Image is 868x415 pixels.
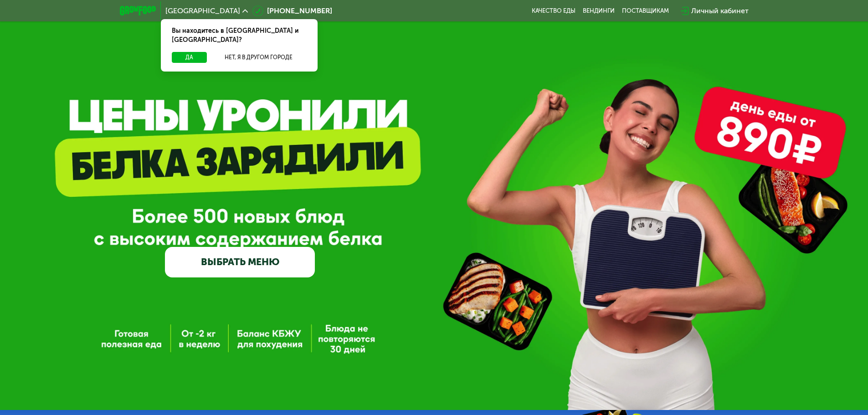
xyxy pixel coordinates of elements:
button: Нет, я в другом городе [211,52,307,63]
a: [PHONE_NUMBER] [252,5,332,16]
a: Вендинги [583,7,615,15]
div: поставщикам [622,7,669,15]
button: Да [172,52,207,63]
span: [GEOGRAPHIC_DATA] [165,7,240,15]
a: Качество еды [532,7,575,15]
a: ВЫБРАТЬ МЕНЮ [165,247,315,277]
div: Вы находитесь в [GEOGRAPHIC_DATA] и [GEOGRAPHIC_DATA]? [161,19,318,52]
div: Личный кабинет [691,5,749,16]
